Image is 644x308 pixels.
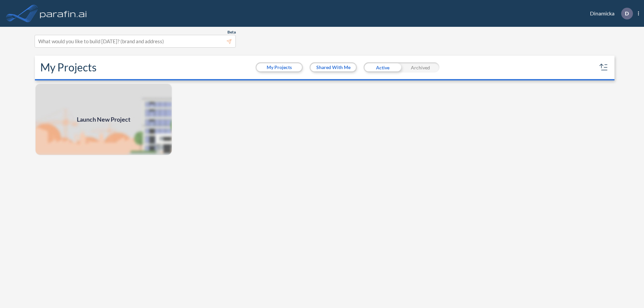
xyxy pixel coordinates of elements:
[227,29,236,35] span: Beta
[39,7,88,20] img: logo
[580,8,639,19] div: Dinamicka
[364,62,401,72] div: Active
[35,83,172,156] img: add
[77,115,130,124] span: Launch New Project
[625,10,629,16] p: D
[311,63,356,71] button: Shared With Me
[35,83,172,156] a: Launch New Project
[257,63,302,71] button: My Projects
[598,62,609,73] button: sort
[401,62,439,72] div: Archived
[40,61,97,74] h2: My Projects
